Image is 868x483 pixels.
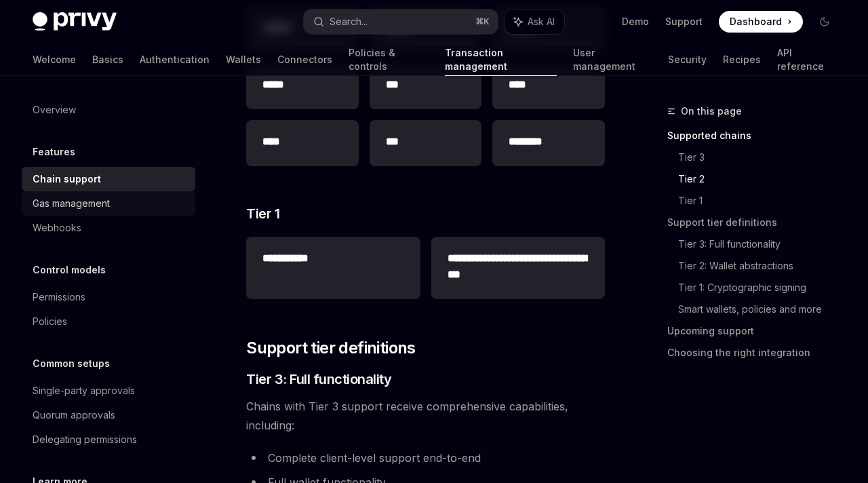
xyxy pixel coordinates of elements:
[226,43,261,76] a: Wallets
[33,262,106,278] h5: Control models
[22,379,195,403] a: Single-party approvals
[33,313,67,330] div: Policies
[678,168,846,190] a: Tier 2
[246,204,279,223] span: Tier 1
[22,191,195,216] a: Gas management
[814,11,835,33] button: Toggle dark mode
[681,103,742,119] span: On this page
[33,355,110,372] h5: Common setups
[678,298,846,320] a: Smart wallets, policies and more
[33,220,81,236] div: Webhooks
[22,98,195,122] a: Overview
[723,43,761,76] a: Recipes
[22,167,195,191] a: Chain support
[22,285,195,309] a: Permissions
[33,144,75,160] h5: Features
[33,431,137,448] div: Delegating permissions
[445,43,557,76] a: Transaction management
[667,320,846,342] a: Upcoming support
[33,12,117,31] img: dark logo
[730,15,782,28] span: Dashboard
[475,16,490,27] span: ⌘ K
[33,171,101,187] div: Chain support
[528,15,555,28] span: Ask AI
[33,383,135,399] div: Single-party approvals
[667,125,846,147] a: Supported chains
[33,43,76,76] a: Welcome
[277,43,332,76] a: Connectors
[777,43,835,76] a: API reference
[22,403,195,427] a: Quorum approvals
[678,190,846,212] a: Tier 1
[573,43,652,76] a: User management
[246,370,391,389] span: Tier 3: Full functionality
[668,43,707,76] a: Security
[719,11,803,33] a: Dashboard
[22,216,195,240] a: Webhooks
[140,43,210,76] a: Authentication
[22,309,195,334] a: Policies
[304,9,498,34] button: Search...⌘K
[33,102,76,118] div: Overview
[33,407,115,423] div: Quorum approvals
[678,255,846,277] a: Tier 2: Wallet abstractions
[505,9,564,34] button: Ask AI
[665,15,703,28] a: Support
[246,337,416,359] span: Support tier definitions
[622,15,649,28] a: Demo
[330,14,368,30] div: Search...
[92,43,123,76] a: Basics
[22,427,195,452] a: Delegating permissions
[246,397,605,435] span: Chains with Tier 3 support receive comprehensive capabilities, including:
[678,147,846,168] a: Tier 3
[33,289,85,305] div: Permissions
[667,342,846,364] a: Choosing the right integration
[678,277,846,298] a: Tier 1: Cryptographic signing
[678,233,846,255] a: Tier 3: Full functionality
[246,448,605,467] li: Complete client-level support end-to-end
[667,212,846,233] a: Support tier definitions
[33,195,110,212] div: Gas management
[349,43,429,76] a: Policies & controls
